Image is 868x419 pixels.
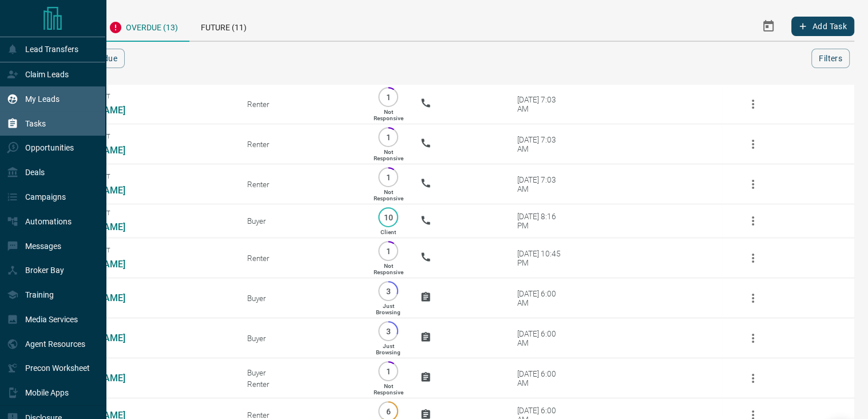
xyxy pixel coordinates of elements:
p: 1 [384,173,393,181]
div: [DATE] 7:03 AM [517,135,566,153]
div: [DATE] 6:00 AM [517,289,566,307]
p: Not Responsive [373,263,403,275]
button: Select Date Range [755,13,782,40]
div: Buyer [247,294,356,303]
button: Add Task [791,17,854,36]
div: [DATE] 7:03 AM [517,95,566,113]
div: Buyer [247,216,356,226]
span: Viewing Request [56,209,230,217]
p: Not Responsive [373,149,403,161]
span: Viewing Request [56,173,230,180]
div: [DATE] 7:03 AM [517,175,566,193]
div: Renter [247,180,356,189]
p: 1 [384,93,393,101]
p: 1 [384,247,393,255]
p: 10 [384,213,393,222]
p: Client [381,229,396,235]
p: 1 [384,367,393,375]
div: Renter [247,140,356,149]
div: Renter [247,380,356,389]
p: Just Browsing [376,343,401,355]
p: Not Responsive [373,109,403,121]
p: Not Responsive [373,383,403,396]
span: Viewing Request [56,247,230,254]
div: [DATE] 6:00 AM [517,329,566,347]
div: [DATE] 8:16 PM [517,212,566,230]
span: Viewing Request [56,133,230,140]
div: Buyer [247,334,356,343]
p: Just Browsing [376,303,401,315]
div: [DATE] 6:00 AM [517,369,566,388]
div: Buyer [247,368,356,377]
button: Filters [811,49,850,68]
div: Renter [247,100,356,109]
p: 1 [384,133,393,141]
div: Overdue (13) [97,11,189,42]
p: 6 [384,407,393,416]
div: [DATE] 10:45 PM [517,249,566,267]
p: 3 [384,287,393,295]
div: Renter [247,254,356,263]
div: Future (11) [189,11,258,41]
p: 3 [384,327,393,335]
p: Not Responsive [373,189,403,201]
span: Viewing Request [56,93,230,100]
